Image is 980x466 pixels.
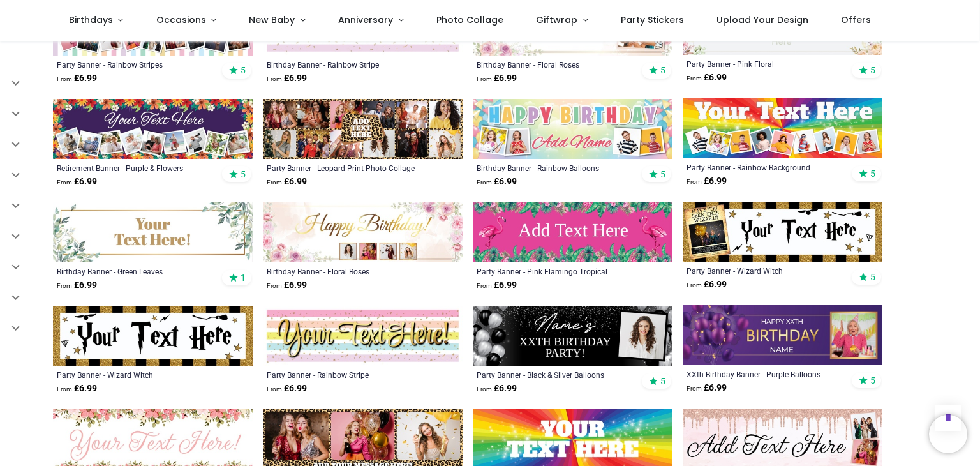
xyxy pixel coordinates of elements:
[716,13,808,26] span: Upload Your Design
[687,385,702,392] span: From
[267,179,282,186] span: From
[436,13,503,26] span: Photo Collage
[57,72,97,85] strong: £ 6.99
[263,306,463,366] img: Personalised Party Banner - Rainbow Stripe - Custom Text
[687,178,702,185] span: From
[477,59,630,70] a: Birthday Banner - Floral Roses
[687,59,840,69] a: Party Banner - Pink Floral
[477,176,517,188] strong: £ 6.99
[687,369,840,379] a: XXth Birthday Banner - Purple Balloons
[267,370,420,380] a: Party Banner - Rainbow Stripe
[69,13,113,26] span: Birthdays
[473,202,672,262] img: Personalised Party Banner - Pink Flamingo Tropical - Custom Text
[57,75,72,82] span: From
[477,75,492,82] span: From
[156,13,206,26] span: Occasions
[473,306,672,366] img: Personalised Party Banner - Black & Silver Balloons - Custom Text & 1 Photo Upload
[870,64,875,76] span: 5
[473,99,672,159] img: Personalised Happy Birthday Banner - Rainbow Balloons - Custom Name & 4 Photo Upload
[267,72,307,85] strong: £ 6.99
[870,271,875,283] span: 5
[267,266,420,276] a: Birthday Banner - Floral Roses
[687,71,727,84] strong: £ 6.99
[267,59,420,70] a: Birthday Banner - Rainbow Stripe
[267,75,282,82] span: From
[841,13,871,26] span: Offers
[687,162,840,172] a: Party Banner - Rainbow Background
[621,13,684,26] span: Party Stickers
[477,179,492,186] span: From
[57,386,72,393] span: From
[687,175,727,188] strong: £ 6.99
[687,75,702,82] span: From
[477,370,630,380] a: Party Banner - Black & Silver Balloons
[477,163,630,173] a: Birthday Banner - Rainbow Balloons
[929,415,967,453] iframe: Brevo live chat
[57,282,72,289] span: From
[57,179,72,186] span: From
[263,202,463,262] img: Personalised Happy Birthday Banner - Floral Roses - 4 Photo Upload
[57,279,97,292] strong: £ 6.99
[687,278,727,291] strong: £ 6.99
[660,375,665,387] span: 5
[267,279,307,292] strong: £ 6.99
[687,282,702,289] span: From
[477,386,492,393] span: From
[267,282,282,289] span: From
[241,272,246,283] span: 1
[660,169,665,180] span: 5
[338,13,393,26] span: Anniversary
[267,176,307,188] strong: £ 6.99
[870,168,875,179] span: 5
[241,64,246,76] span: 5
[477,266,630,276] a: Party Banner - Pink Flamingo Tropical
[241,169,246,180] span: 5
[477,72,517,85] strong: £ 6.99
[57,370,211,380] a: Party Banner - Wizard Witch
[870,375,875,386] span: 5
[249,13,295,26] span: New Baby
[683,202,882,262] img: Personalised Party Banner - Wizard Witch - Custom Text & 1 Photo Upload
[477,279,517,292] strong: £ 6.99
[267,382,307,395] strong: £ 6.99
[57,176,97,188] strong: £ 6.99
[57,59,211,70] a: Party Banner - Rainbow Stripes
[660,64,665,76] span: 5
[53,202,253,262] img: Personalised Birthday Banner - Green Leaves - Custom Name
[477,282,492,289] span: From
[57,163,211,173] a: Retirement Banner - Purple & Flowers
[263,99,463,159] img: Personalised Party Banner - Leopard Print Photo Collage - Custom Text & 12 Photo Upload
[267,163,420,173] a: Party Banner - Leopard Print Photo Collage
[57,266,211,276] a: Birthday Banner - Green Leaves
[477,382,517,395] strong: £ 6.99
[57,382,97,395] strong: £ 6.99
[683,98,882,158] img: Personalised Party Banner - Rainbow Background - 9 Photo Upload
[536,13,577,26] span: Giftwrap
[683,305,882,365] img: Personalised Happy XXth Birthday Banner - Purple Balloons - Add Name & 1 Photo
[687,382,727,395] strong: £ 6.99
[53,99,253,159] img: Personalised Retirement Banner - Purple & Flowers - Custom Text & 9 Photo Upload
[267,386,282,393] span: From
[53,306,253,366] img: Personalised Party Banner - Wizard Witch - Custom Text
[687,266,840,276] a: Party Banner - Wizard Witch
